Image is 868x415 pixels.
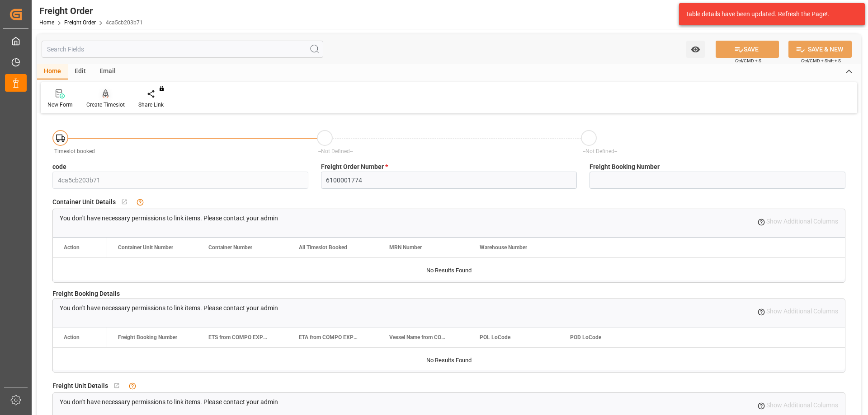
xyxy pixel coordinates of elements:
[52,289,120,298] span: Freight Booking Details
[299,334,359,340] span: ETA from COMPO EXPERT
[583,148,617,154] span: --Not Defined--
[318,148,353,154] span: --Not Defined--
[735,57,761,64] span: Ctrl/CMD + S
[60,214,278,223] p: You don't have necessary permissions to link items. Please contact your admin
[321,162,388,172] span: Freight Order Number
[68,64,93,79] div: Edit
[39,4,143,18] div: Freight Order
[590,162,660,172] span: Freight Booking Number
[64,334,80,340] div: Action
[389,244,422,251] span: MRN Number
[52,381,108,391] span: Freight Unit Details
[47,101,73,109] div: New Form
[208,334,269,340] span: ETS from COMPO EXPERT
[801,57,841,64] span: Ctrl/CMD + Shift + S
[686,41,705,58] button: open menu
[54,148,95,154] span: Timeslot booked
[570,334,601,340] span: POD LoCode
[299,244,347,251] span: All Timeslot Booked
[480,244,527,251] span: Warehouse Number
[60,397,278,407] p: You don't have necessary permissions to link items. Please contact your admin
[93,64,123,79] div: Email
[118,334,177,340] span: Freight Booking Number
[64,19,96,26] a: Freight Order
[39,19,54,26] a: Home
[37,64,68,79] div: Home
[60,303,278,313] p: You don't have necessary permissions to link items. Please contact your admin
[685,9,852,19] div: Table details have been updated. Refresh the Page!.
[389,334,450,340] span: Vessel Name from COMPO EXPERT
[52,197,116,207] span: Container Unit Details
[42,41,323,58] input: Search Fields
[788,41,852,58] button: SAVE & NEW
[480,334,510,340] span: POL LoCode
[208,244,252,251] span: Container Number
[52,162,66,172] span: code
[716,41,779,58] button: SAVE
[118,244,173,251] span: Container Unit Number
[64,244,80,251] div: Action
[86,101,125,109] div: Create Timeslot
